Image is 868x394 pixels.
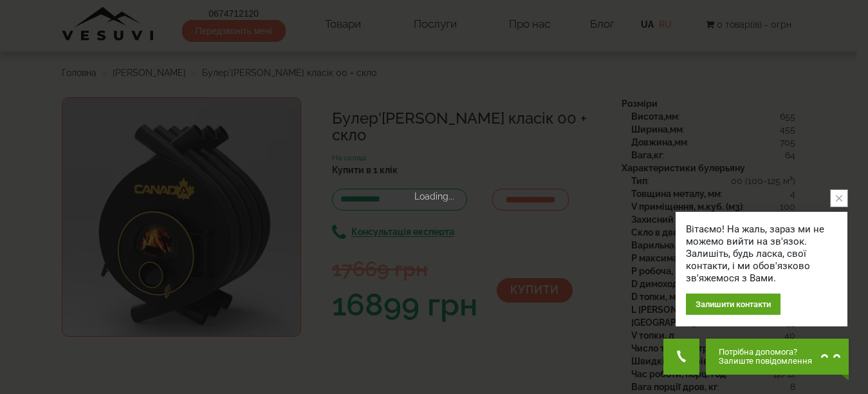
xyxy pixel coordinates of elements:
[830,189,848,207] button: close button
[706,339,849,375] button: Chat button
[719,357,812,366] span: Залиште повідомлення
[5,190,863,203] div: Loading...
[686,223,837,285] div: Вітаємо! На жаль, зараз ми не можемо вийти на зв'язок. Залишіть, будь ласка, свої контакти, і ми ...
[663,339,699,375] button: Get Call button
[686,294,780,315] div: Залишити контакти
[719,348,812,357] span: Потрібна допомога?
